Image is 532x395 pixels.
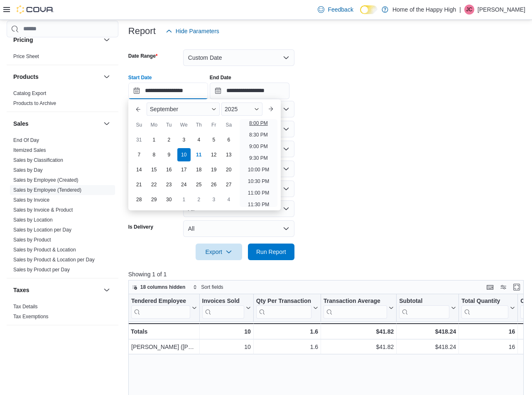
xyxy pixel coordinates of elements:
p: Showing 1 of 1 [128,270,528,278]
div: Th [192,118,206,132]
a: Sales by Day [13,167,43,173]
div: Invoices Sold [202,297,244,318]
div: Button. Open the year selector. 2025 is currently selected. [221,102,262,116]
button: Hide Parameters [162,23,223,39]
span: 18 columns hidden [140,284,186,290]
div: day-4 [192,133,206,146]
li: 10:00 PM [245,165,272,175]
div: day-27 [222,178,235,191]
div: Tu [162,118,176,132]
button: Total Quantity [461,297,515,318]
button: Products [102,72,112,82]
span: Sales by Classification [13,157,63,163]
li: 11:00 PM [245,188,272,198]
div: day-7 [132,148,146,161]
div: day-17 [177,163,191,176]
a: Price Sheet [13,54,39,59]
button: Open list of options [283,166,289,172]
button: Qty Per Transaction [256,297,318,318]
button: Products [13,73,100,81]
button: Invoices Sold [202,297,250,318]
div: day-30 [162,193,176,206]
div: day-4 [222,193,235,206]
div: Totals [131,327,197,336]
span: Sales by Location per Day [13,227,71,233]
div: day-20 [222,163,235,176]
a: Sales by Product [13,237,51,243]
span: Price Sheet [13,53,39,60]
span: Itemized Sales [13,147,46,154]
button: 18 columns hidden [129,282,189,292]
span: Sales by Employee (Tendered) [13,187,81,193]
div: Jeremy Colli [464,5,474,15]
h3: Products [13,73,39,81]
div: Transaction Average [324,297,387,318]
a: End Of Day [13,137,39,143]
div: day-2 [192,193,206,206]
span: Hide Parameters [176,27,219,35]
span: September [150,106,178,112]
div: day-10 [177,148,191,161]
ul: Time [240,119,277,207]
div: $41.82 [324,342,394,352]
h3: Sales [13,119,29,128]
button: Taxes [13,286,100,294]
div: day-29 [147,193,161,206]
button: Taxes [102,285,112,295]
button: Export [196,244,242,260]
div: September, 2025 [132,132,236,207]
div: day-13 [222,148,235,161]
span: Tax Details [13,303,38,310]
span: Sort fields [201,284,223,290]
button: Subtotal [399,297,456,318]
div: day-23 [162,178,176,191]
a: Tax Details [13,304,38,310]
button: Transaction Average [324,297,394,318]
button: Tendered Employee [131,297,197,318]
div: day-8 [147,148,161,161]
div: day-3 [207,193,221,206]
span: Export [201,244,237,260]
a: Sales by Classification [13,157,63,163]
a: Sales by Location per Day [13,227,71,233]
div: 1.6 [256,342,318,352]
input: Press the down key to enter a popover containing a calendar. Press the escape key to close the po... [128,83,208,99]
div: day-28 [132,193,146,206]
div: Button. Open the month selector. September is currently selected. [147,102,220,116]
div: $418.24 [399,342,456,352]
div: 10 [202,327,250,336]
button: Sales [102,119,112,129]
div: 16 [461,342,515,352]
img: Cova [17,5,54,14]
div: Subtotal [399,297,449,305]
button: Open list of options [283,126,289,132]
button: Custom Date [183,49,294,66]
span: End Of Day [13,137,39,144]
button: Sort fields [189,282,226,292]
button: Pricing [13,36,100,44]
div: Subtotal [399,297,449,318]
p: [PERSON_NAME] [478,5,525,15]
div: day-14 [132,163,146,176]
div: day-6 [222,133,235,146]
div: Invoices Sold [202,297,244,305]
div: We [177,118,191,132]
div: Taxes [7,302,118,325]
button: Display options [498,282,508,292]
span: Sales by Invoice & Product [13,207,73,213]
li: 8:00 PM [246,118,271,128]
li: 9:30 PM [246,153,271,163]
li: 9:00 PM [246,141,271,151]
div: day-11 [192,148,206,161]
div: day-16 [162,163,176,176]
span: Sales by Product per Day [13,266,70,273]
button: All [183,220,294,237]
button: Keyboard shortcuts [485,282,495,292]
button: Sales [13,119,100,128]
div: Su [132,118,146,132]
span: Sales by Product & Location per Day [13,256,95,263]
a: Sales by Invoice [13,197,49,203]
li: 10:30 PM [245,176,272,186]
div: Tendered Employee [131,297,190,305]
div: Pricing [7,51,118,65]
